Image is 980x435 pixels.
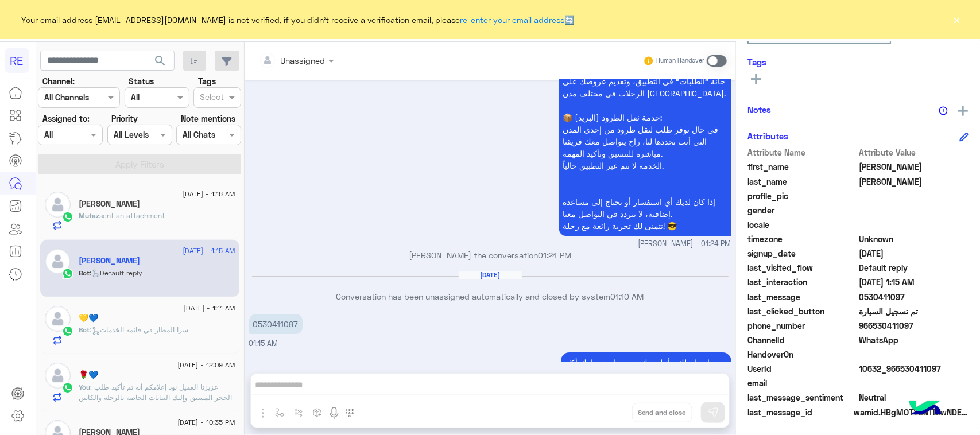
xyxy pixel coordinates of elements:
span: Bot [79,325,90,334]
span: first_name [747,161,857,173]
span: 2025-08-17T14:21:41.207Z [859,247,969,259]
label: Status [129,75,154,87]
span: last_message_id [747,406,851,418]
label: Tags [198,75,216,87]
span: Attribute Value [859,146,969,158]
span: timezone [747,233,857,245]
span: You [79,383,91,391]
label: Priority [111,112,138,125]
span: Default reply [859,262,969,274]
span: Your email address [EMAIL_ADDRESS][DOMAIN_NAME] is not verified, if you didn't receive a verifica... [22,14,575,26]
div: Select [198,91,224,106]
span: Attribute Name [747,146,857,158]
h6: Tags [747,57,969,67]
label: Channel: [42,75,75,87]
span: signup_date [747,247,857,259]
span: المرواني [859,176,969,188]
label: Assigned to: [42,112,90,125]
span: : سرا المطار في قائمة الخدمات [90,325,189,334]
h5: 💛💙 [79,313,99,323]
h6: Notes [747,104,771,115]
span: [DATE] - 1:11 AM [184,303,235,313]
span: 01:15 AM [249,339,278,348]
img: WhatsApp [62,211,73,223]
span: [DATE] - 10:35 PM [177,417,235,428]
img: defaultAdmin.png [45,248,71,274]
span: [DATE] - 1:15 AM [183,246,235,256]
span: wamid.HBgMOTY2NTMwNDExMDk3FQIAEhgUM0E2Q0Q4NDc3N0E4MTcxMDZGQUUA [854,406,969,418]
span: 2 [859,334,969,346]
span: تم تسجيل السيارة [859,305,969,317]
img: defaultAdmin.png [45,363,71,389]
span: gender [747,204,857,216]
span: last_interaction [747,276,857,288]
a: re-enter your email address [460,15,565,25]
img: add [958,106,968,116]
span: Mutaz [79,211,100,220]
p: 4/9/2025, 1:15 AM [561,352,731,372]
h6: [DATE] [459,271,522,279]
span: UserId [747,363,857,375]
h5: 🌹💙 [79,370,99,380]
span: 01:10 AM [611,292,644,301]
span: sent an attachment [100,211,165,220]
span: last_visited_flow [747,262,857,274]
span: [PERSON_NAME] - 01:24 PM [638,239,731,250]
button: Apply Filters [38,154,241,174]
span: email [747,377,857,389]
span: null [859,219,969,231]
img: WhatsApp [62,325,73,337]
h6: Attributes [747,131,788,141]
span: last_clicked_button [747,305,857,317]
p: Conversation has been unassigned automatically and closed by system [249,290,731,302]
span: HandoverOn [747,348,857,360]
span: [DATE] - 1:16 AM [183,189,235,199]
img: notes [939,106,948,115]
span: [DATE] - 12:09 AM [177,360,235,370]
span: null [859,348,969,360]
span: Bot [79,269,90,277]
span: last_message_sentiment [747,391,857,403]
img: hulul-logo.png [905,389,946,429]
span: 0530411097 [859,291,969,303]
h5: عبدالرحمن المرواني [79,256,141,266]
img: WhatsApp [62,268,73,279]
span: last_name [747,176,857,188]
span: null [859,377,969,389]
span: profile_pic [747,190,857,202]
span: 01:24 PM [538,250,571,260]
img: defaultAdmin.png [45,192,71,218]
span: عبدالرحمن [859,161,969,173]
small: Human Handover [656,56,704,65]
img: WhatsApp [62,382,73,394]
p: [PERSON_NAME] the conversation [249,249,731,261]
span: locale [747,219,857,231]
span: ChannelId [747,334,857,346]
button: search [146,51,175,75]
div: RE [5,48,29,73]
span: : Default reply [90,269,143,277]
h5: Mutaz Al-Ahmadi [79,199,141,209]
p: 4/9/2025, 1:15 AM [249,314,303,334]
span: search [153,54,167,68]
button: Send and close [632,403,692,422]
span: 966530411097 [859,320,969,332]
label: Note mentions [181,112,235,125]
span: 2025-09-03T22:15:44.965Z [859,276,969,288]
span: 0 [859,391,969,403]
span: last_message [747,291,857,303]
span: phone_number [747,320,857,332]
span: null [859,204,969,216]
span: 10632_966530411097 [859,363,969,375]
button: × [951,14,963,25]
span: Unknown [859,233,969,245]
img: defaultAdmin.png [45,306,71,332]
